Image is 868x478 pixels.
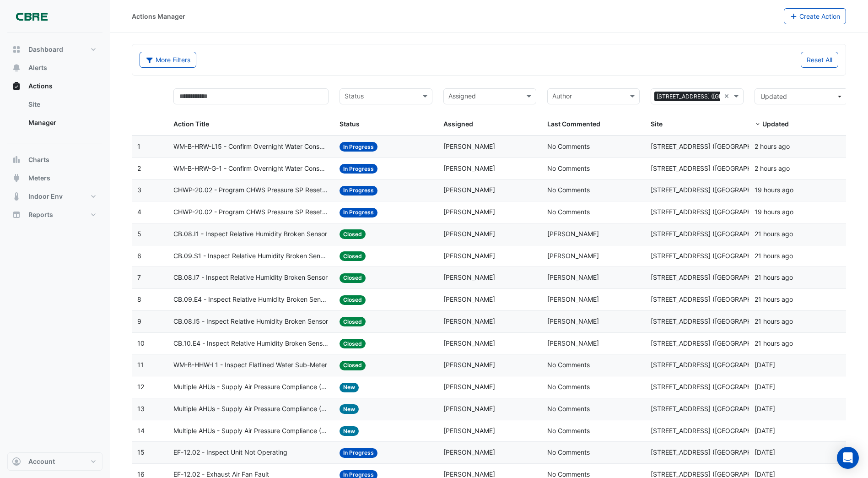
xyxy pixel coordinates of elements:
[137,208,141,216] span: 4
[547,120,600,128] span: Last Commented
[651,252,781,260] span: [STREET_ADDRESS] ([GEOGRAPHIC_DATA])
[173,229,327,239] span: CB.08.I1 - Inspect Relative Humidity Broken Sensor
[443,142,495,150] span: [PERSON_NAME]
[755,164,790,172] span: 2025-10-08T07:00:23.270
[173,272,328,283] span: CB.08.I7 - Inspect Relative Humidity Broken Sensor
[651,186,781,194] span: [STREET_ADDRESS] ([GEOGRAPHIC_DATA])
[28,155,49,164] span: Charts
[12,210,21,219] app-icon: Reports
[547,186,590,194] span: No Comments
[755,448,775,456] span: 2025-09-30T09:22:25.652
[173,141,329,152] span: WM-B-HRW-L15 - Confirm Overnight Water Consumption
[651,383,781,391] span: [STREET_ADDRESS] ([GEOGRAPHIC_DATA])
[140,52,196,68] button: More Filters
[173,294,329,305] span: CB.09.E4 - Inspect Relative Humidity Broken Sensor
[755,361,775,369] span: 2025-10-06T14:00:45.168
[340,120,360,128] span: Status
[651,142,781,150] span: [STREET_ADDRESS] ([GEOGRAPHIC_DATA])
[654,92,774,102] span: [STREET_ADDRESS] ([GEOGRAPHIC_DATA])
[547,470,590,478] span: No Comments
[443,295,495,303] span: [PERSON_NAME]
[443,252,495,260] span: [PERSON_NAME]
[137,361,144,369] span: 11
[547,273,599,281] span: [PERSON_NAME]
[651,448,781,456] span: [STREET_ADDRESS] ([GEOGRAPHIC_DATA])
[755,405,775,413] span: 2025-10-06T06:25:45.318
[651,317,781,325] span: [STREET_ADDRESS] ([GEOGRAPHIC_DATA])
[137,230,141,238] span: 5
[173,447,287,458] span: EF-12.02 - Inspect Unit Not Operating
[21,95,102,114] a: Site
[173,360,327,370] span: WM-B-HHW-L1 - Inspect Flatlined Water Sub-Meter
[547,208,590,216] span: No Comments
[137,339,145,347] span: 10
[547,142,590,150] span: No Comments
[651,230,781,238] span: [STREET_ADDRESS] ([GEOGRAPHIC_DATA])
[173,426,329,436] span: Multiple AHUs - Supply Air Pressure Compliance (KPI)
[340,448,377,458] span: In Progress
[443,448,495,456] span: [PERSON_NAME]
[340,186,377,196] span: In Progress
[173,207,329,217] span: CHWP-20.02 - Program CHWS Pressure SP Reset Missing Strategy (Energy Saving)
[137,252,141,260] span: 6
[443,208,495,216] span: [PERSON_NAME]
[340,164,377,174] span: In Progress
[11,7,52,26] img: Company Logo
[443,339,495,347] span: [PERSON_NAME]
[651,339,781,347] span: [STREET_ADDRESS] ([GEOGRAPHIC_DATA])
[547,339,599,347] span: [PERSON_NAME]
[12,63,21,72] app-icon: Alerts
[724,91,732,102] span: Clear
[651,164,781,172] span: [STREET_ADDRESS] ([GEOGRAPHIC_DATA])
[173,316,328,327] span: CB.08.I5 - Inspect Relative Humidity Broken Sensor
[28,45,63,54] span: Dashboard
[340,317,366,326] span: Closed
[340,208,377,217] span: In Progress
[137,427,145,435] span: 14
[651,273,781,281] span: [STREET_ADDRESS] ([GEOGRAPHIC_DATA])
[137,295,141,303] span: 8
[801,52,838,68] button: Reset All
[755,295,793,303] span: 2025-10-07T12:38:06.546
[443,317,495,325] span: [PERSON_NAME]
[173,120,209,128] span: Action Title
[651,427,781,435] span: [STREET_ADDRESS] ([GEOGRAPHIC_DATA])
[12,174,21,183] app-icon: Meters
[12,155,21,164] app-icon: Charts
[547,164,590,172] span: No Comments
[28,210,53,219] span: Reports
[547,383,590,391] span: No Comments
[12,192,21,201] app-icon: Indoor Env
[28,457,55,466] span: Account
[755,230,793,238] span: 2025-10-07T12:38:46.478
[340,295,366,305] span: Closed
[547,295,599,303] span: [PERSON_NAME]
[755,252,793,260] span: 2025-10-07T12:38:30.558
[7,151,102,169] button: Charts
[340,251,366,261] span: Closed
[28,174,50,183] span: Meters
[340,339,366,348] span: Closed
[7,169,102,187] button: Meters
[651,361,781,369] span: [STREET_ADDRESS] ([GEOGRAPHIC_DATA])
[340,426,359,436] span: New
[547,427,590,435] span: No Comments
[340,404,359,414] span: New
[137,273,141,281] span: 7
[7,95,102,136] div: Actions
[651,295,781,303] span: [STREET_ADDRESS] ([GEOGRAPHIC_DATA])
[755,383,775,391] span: 2025-10-06T07:09:05.510
[28,192,63,201] span: Indoor Env
[173,163,329,174] span: WM-B-HRW-G-1 - Confirm Overnight Water Consumption
[7,187,102,206] button: Indoor Env
[173,404,329,414] span: Multiple AHUs - Supply Air Pressure Compliance (KPI)
[443,230,495,238] span: [PERSON_NAME]
[651,120,663,128] span: Site
[547,405,590,413] span: No Comments
[443,405,495,413] span: [PERSON_NAME]
[755,88,847,104] button: Updated
[7,452,102,471] button: Account
[755,470,775,478] span: 2025-09-30T08:15:37.444
[755,186,793,194] span: 2025-10-07T13:59:13.362
[137,470,145,478] span: 16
